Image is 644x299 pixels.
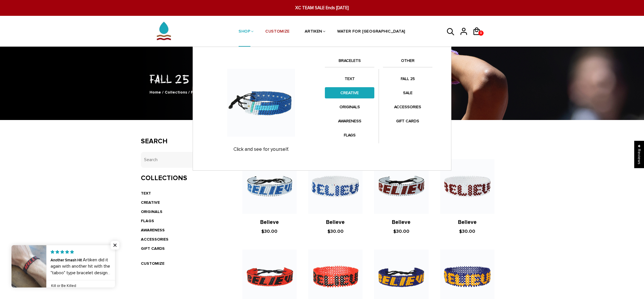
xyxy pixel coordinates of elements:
[479,29,483,37] span: 0
[325,101,374,113] a: ORIGINALS
[325,129,374,141] a: FLAGS
[141,209,162,214] a: ORIGINALS
[325,87,374,98] a: CREATIVE
[141,246,165,251] a: GIFT CARDS
[141,191,151,196] a: TEXT
[141,174,225,182] h3: Collections
[383,115,432,127] a: GIFT CARDS
[141,152,225,168] input: Search
[325,73,374,84] a: TEXT
[149,90,161,95] a: Home
[141,228,165,233] a: AWARENESS
[383,57,432,67] a: OTHER
[265,17,290,47] a: CUSTOMIZE
[188,90,190,95] span: /
[327,228,344,234] span: $30.00
[472,37,485,38] a: 0
[392,219,411,226] a: Believe
[141,261,164,266] a: CUSTOMIZE
[459,228,475,234] span: $30.00
[111,241,119,250] span: Close popup widget
[393,228,409,234] span: $30.00
[325,115,374,127] a: AWARENESS
[337,17,405,47] a: WATER FOR [GEOGRAPHIC_DATA]
[383,101,432,113] a: ACCESSORIES
[634,141,644,168] div: Click to open Judge.me floating reviews tab
[141,71,503,86] h1: FALL 25
[141,237,168,242] a: ACCESSORIES
[141,200,160,205] a: CREATIVE
[165,90,187,95] a: Collections
[326,219,345,226] a: Believe
[197,5,447,11] span: XC TEAM SALE Ends [DATE]
[261,228,277,234] span: $30.00
[260,219,279,226] a: Believe
[162,90,164,95] span: /
[203,146,319,152] p: Click and see for yourself.
[141,137,225,146] h3: Search
[383,73,432,84] a: FALL 25
[191,90,207,95] span: FALL 25
[239,17,250,47] a: SHOP
[458,219,477,226] a: Believe
[325,57,374,67] a: BRACELETS
[305,17,322,47] a: ARTIKEN
[383,87,432,98] a: SALE
[141,218,154,223] a: FLAGS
